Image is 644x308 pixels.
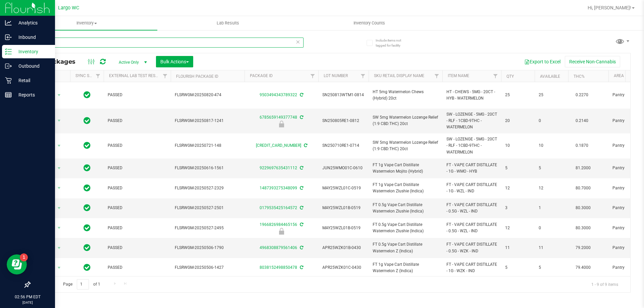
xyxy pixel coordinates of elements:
[446,261,497,274] span: FT - VAPE CART DISTILLATE - 1G - WZK - IND
[520,56,565,67] button: Export to Excel
[175,142,240,149] span: FLSRWGM-20250721-148
[373,241,438,254] span: FT 0.5g Vape Cart Distillate Watermelon Z (Indica)
[16,16,157,30] a: Inventory
[539,185,564,191] span: 12
[93,70,104,82] a: Filter
[75,73,101,78] a: Sync Status
[84,141,91,150] span: In Sync
[108,165,167,171] span: PASSED
[572,141,592,150] span: 0.1870
[322,92,365,98] span: SN250813WTM1-0814
[7,254,27,274] iframe: Resource center
[490,70,501,82] a: Filter
[505,225,531,231] span: 12
[505,92,531,98] span: 25
[299,205,303,210] span: Sync from Compliance System
[446,222,497,234] span: FT - VAPE CART DISTILLATE - 0.5G - WZL - IND
[175,245,240,251] span: FLSRWGM-20250506-1790
[572,203,594,213] span: 80.3000
[299,245,303,250] span: Sync from Compliance System
[175,205,240,211] span: FLSRWGM-20250527-2501
[55,243,63,253] span: select
[374,73,424,78] a: Sku Retail Display Name
[299,186,303,190] span: Sync from Compliance System
[446,182,497,194] span: FT - VAPE CART DISTILLATE - 1G - WZL - IND
[446,162,497,175] span: FT - VAPE CART DISTILLATE - 1G - WMO - HYB
[175,225,240,231] span: FLSRWGM-20250527-2495
[373,114,438,127] span: SW 5mg Watermelon Lozenge Relief (1:9 CBD:THC) 20ct
[358,70,369,82] a: Filter
[572,183,594,193] span: 80.7000
[55,203,63,213] span: select
[12,76,52,84] p: Retail
[250,73,273,78] a: Package ID
[446,202,497,214] span: FT - VAPE CART DISTILLATE - 0.5G - WZL - IND
[373,202,438,214] span: FT 0.5g Vape Cart Distillate Watermelon Zlushie (Indica)
[108,185,167,191] span: PASSED
[12,62,52,70] p: Outbound
[175,118,240,124] span: FLSRWGM-20250817-1241
[586,279,624,289] span: 1 - 9 of 9 items
[55,141,63,150] span: select
[108,205,167,211] span: PASSED
[539,245,564,251] span: 11
[108,264,167,271] span: PASSED
[12,19,52,27] p: Analytics
[160,70,171,82] a: Filter
[505,245,531,251] span: 11
[572,223,594,233] span: 80.3000
[448,73,469,78] a: Item Name
[539,225,564,231] span: 0
[84,263,91,272] span: In Sync
[5,63,12,69] inline-svg: Outbound
[20,253,28,261] iframe: Resource center unread badge
[84,203,91,212] span: In Sync
[373,222,438,234] span: FT 0.5g Vape Cart Distillate Watermelon Zlushie (Indica)
[55,183,63,193] span: select
[322,165,365,171] span: JUN25WMO01C-0610
[12,33,52,41] p: Inbound
[108,92,167,98] span: PASSED
[344,20,394,26] span: Inventory Counts
[3,294,52,300] p: 02:56 PM EDT
[260,115,297,120] a: 6785659149377748
[55,116,63,125] span: select
[299,166,303,170] span: Sync from Compliance System
[260,93,297,97] a: 9503494343789322
[322,142,365,149] span: SN250710RE1-0714
[431,70,442,82] a: Filter
[55,223,63,233] span: select
[299,93,303,97] span: Sync from Compliance System
[446,89,497,102] span: HT - CHEWS - 5MG - 20CT - HYB - WATERMELON
[16,20,157,26] span: Inventory
[84,223,91,233] span: In Sync
[12,91,52,99] p: Reports
[539,205,564,211] span: 1
[175,264,240,271] span: FLSRWGM-20250506-1427
[322,118,365,124] span: SN250805RE1-0812
[208,20,248,26] span: Lab Results
[5,91,12,98] inline-svg: Reports
[260,166,297,170] a: 9229697635431112
[505,165,531,171] span: 5
[108,245,167,251] span: PASSED
[373,162,438,175] span: FT 1g Vape Cart Distillate Watermelon Mojito (Hybrid)
[244,121,319,127] div: Newly Received
[322,205,365,211] span: MAY25WZL01B-0519
[108,142,167,149] span: PASSED
[299,265,303,270] span: Sync from Compliance System
[303,143,307,148] span: Sync from Compliance System
[373,182,438,194] span: FT 1g Vape Cart Distillate Watermelon Zlushie (Indica)
[57,279,106,290] span: Page of 1
[572,263,594,272] span: 79.4000
[505,264,531,271] span: 5
[157,16,299,30] a: Lab Results
[84,243,91,252] span: In Sync
[156,56,193,67] button: Bulk Actions
[324,73,348,78] a: Lot Number
[539,92,564,98] span: 25
[296,38,300,46] span: Clear
[574,74,585,79] a: THC%
[77,279,89,290] input: 1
